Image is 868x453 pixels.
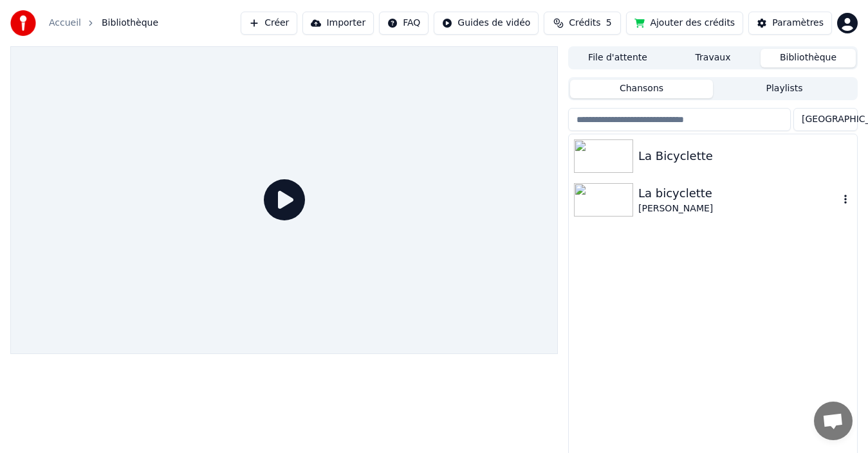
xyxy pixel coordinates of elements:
[569,17,600,30] span: Crédits
[626,12,743,35] button: Ajouter des crédits
[544,12,621,35] button: Crédits5
[102,17,158,30] span: Bibliothèque
[49,17,81,30] a: Accueil
[638,147,852,165] div: La Bicyclette
[748,12,832,35] button: Paramètres
[606,17,612,30] span: 5
[772,17,824,30] div: Paramètres
[713,80,856,98] button: Playlists
[665,49,761,67] button: Travaux
[814,402,853,440] a: Ouvrir le chat
[570,80,713,98] button: Chansons
[241,12,297,35] button: Créer
[10,10,36,36] img: youka
[49,17,158,30] nav: breadcrumb
[570,49,665,67] button: File d'attente
[379,12,429,35] button: FAQ
[302,12,374,35] button: Importer
[638,202,839,215] div: [PERSON_NAME]
[434,12,539,35] button: Guides de vidéo
[761,49,856,67] button: Bibliothèque
[638,184,839,202] div: La bicyclette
